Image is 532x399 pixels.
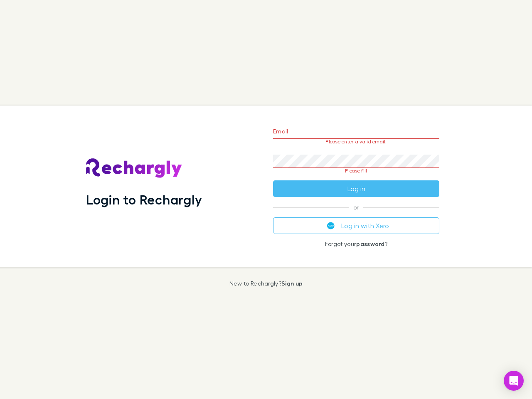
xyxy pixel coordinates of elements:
button: Log in [273,180,439,197]
p: Forgot your ? [273,241,439,247]
img: Rechargly's Logo [86,158,182,178]
a: Sign up [281,280,303,287]
h1: Login to Rechargly [86,192,202,207]
p: Please fill [273,168,439,174]
p: New to Rechargly? [229,280,303,287]
button: Log in with Xero [273,217,439,234]
p: Please enter a valid email. [273,139,439,145]
span: or [273,207,439,207]
img: Xero's logo [327,222,335,229]
div: Open Intercom Messenger [504,371,524,391]
a: password [356,240,384,247]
